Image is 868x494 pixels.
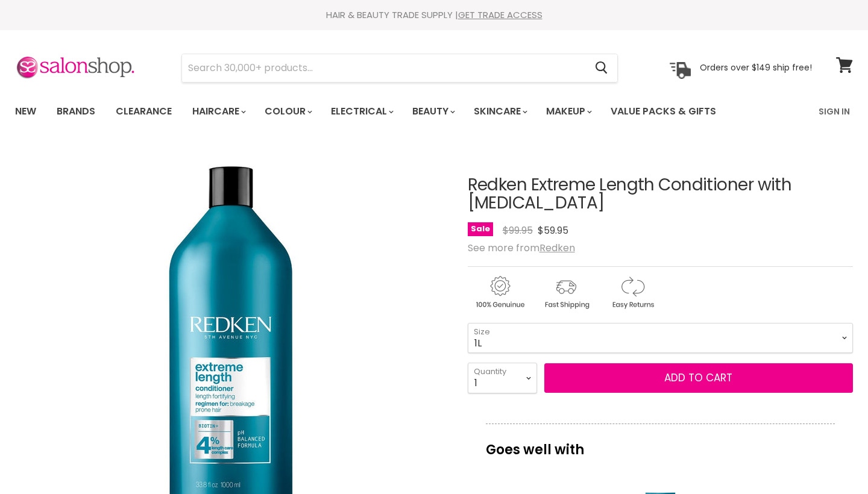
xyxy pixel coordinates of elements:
[6,94,769,129] ul: Main menu
[465,99,535,124] a: Skincare
[256,99,319,124] a: Colour
[585,54,617,82] button: Search
[48,99,104,124] a: Brands
[534,274,598,311] img: shipping.gif
[468,176,853,213] h1: Redken Extreme Length Conditioner with [MEDICAL_DATA]
[503,224,533,237] span: $99.95
[486,424,835,463] p: Goes well with
[811,99,857,124] a: Sign In
[458,8,542,21] a: GET TRADE ACCESS
[468,222,493,236] span: Sale
[322,99,401,124] a: Electrical
[182,54,585,82] input: Search
[537,99,599,124] a: Makeup
[468,241,575,255] span: See more from
[107,99,181,124] a: Clearance
[403,99,462,124] a: Beauty
[600,274,664,311] img: returns.gif
[538,224,568,237] span: $59.95
[181,54,618,83] form: Product
[468,363,537,393] select: Quantity
[539,241,575,255] a: Redken
[468,274,532,311] img: genuine.gif
[183,99,253,124] a: Haircare
[602,99,725,124] a: Value Packs & Gifts
[700,62,812,73] p: Orders over $149 ship free!
[664,370,732,385] span: Add to cart
[544,363,853,393] button: Add to cart
[6,99,45,124] a: New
